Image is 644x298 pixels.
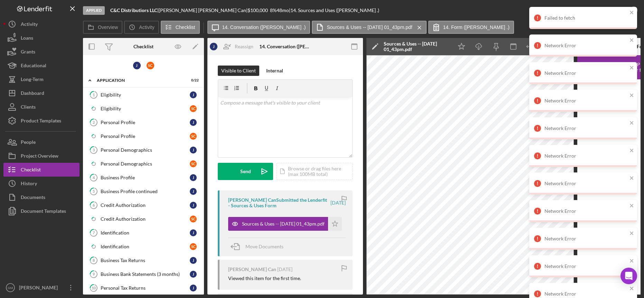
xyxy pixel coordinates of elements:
[190,174,197,181] div: J
[101,216,190,222] div: Credit Authorization
[629,37,634,44] button: close
[228,267,276,272] div: [PERSON_NAME] Can
[110,8,159,13] div: |
[207,21,310,34] button: 14. Conversation ([PERSON_NAME] .)
[186,78,199,82] div: 0 / 22
[544,70,627,76] div: Network Error
[101,271,190,277] div: Business Bank Statements (3 months)
[3,31,80,45] button: Loans
[101,202,190,208] div: Credit Authorization
[443,24,510,30] label: 14. Form ([PERSON_NAME] .)
[544,181,627,186] div: Network Error
[248,7,268,13] span: $100,000
[270,8,277,13] div: 8 %
[544,15,627,21] div: Failed to fetch
[21,59,46,74] div: Educational
[629,148,634,154] button: close
[101,161,190,167] div: Personal Demographics
[629,10,634,16] button: close
[544,208,627,214] div: Network Error
[86,143,200,157] a: 3Personal DemographicsJ
[620,268,637,284] div: Open Intercom Messenger
[228,276,301,281] div: Viewed this item for the first time.
[21,149,58,165] div: Project Overview
[83,6,105,15] div: Applied
[190,202,197,209] div: J
[629,65,634,71] button: close
[218,163,273,180] button: Send
[3,17,80,31] button: Activity
[93,189,95,193] tspan: 5
[133,44,153,49] div: Checklist
[245,244,283,249] span: Move Documents
[312,21,426,34] button: Sources & Uses -- [DATE] 01_43pm.pdf
[544,236,627,241] div: Network Error
[110,7,157,13] b: C&C Distributiors LLC
[544,43,627,48] div: Network Error
[3,149,80,163] button: Project Overview
[3,190,80,204] button: Documents
[384,41,449,52] div: Sources & Uses -- [DATE] 01_43pm.pdf
[3,177,80,190] button: History
[21,135,36,151] div: People
[21,177,37,192] div: History
[3,281,80,295] button: GM[PERSON_NAME]
[206,40,260,53] button: J Reassign
[93,120,95,125] tspan: 2
[190,188,197,195] div: J
[21,114,61,129] div: Product Templates
[93,92,95,97] tspan: 1
[147,62,154,69] div: S C
[161,21,200,34] button: Checklist
[3,135,80,149] button: People
[93,148,95,152] tspan: 3
[629,175,634,182] button: close
[93,175,95,180] tspan: 4
[190,257,197,264] div: J
[21,100,36,116] div: Clients
[101,92,190,98] div: Eligibility
[544,98,627,103] div: Network Error
[228,197,329,208] div: [PERSON_NAME] Can Submitted the Lenderfit - Sources & Uses Form
[86,240,200,254] a: IdentificationSC
[17,281,62,296] div: [PERSON_NAME]
[3,204,80,218] button: Document Templates
[585,3,641,17] button: Mark Complete
[3,114,80,128] button: Product Templates
[101,230,190,236] div: Identification
[83,21,122,34] button: Overview
[21,45,35,60] div: Grants
[629,230,634,237] button: close
[221,66,256,76] div: Visible to Client
[3,72,80,86] button: Long-Term
[222,24,306,30] label: 14. Conversation ([PERSON_NAME] .)
[8,286,13,290] text: GM
[218,66,259,76] button: Visible to Client
[101,133,190,139] div: Personal Profile
[92,286,96,290] tspan: 10
[3,86,80,100] button: Dashboard
[330,200,346,206] time: 2025-06-24 17:43
[190,133,197,140] div: S C
[190,229,197,236] div: J
[21,86,44,102] div: Dashboard
[101,106,190,111] div: Eligibility
[190,147,197,153] div: J
[210,43,217,50] div: J
[544,291,627,297] div: Network Error
[629,258,634,265] button: close
[86,102,200,116] a: EligibilitySC
[428,21,514,34] button: 14. Form ([PERSON_NAME] .)
[259,44,311,49] div: 14. Conversation ([PERSON_NAME] .)
[3,100,80,114] button: Clients
[93,230,95,235] tspan: 7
